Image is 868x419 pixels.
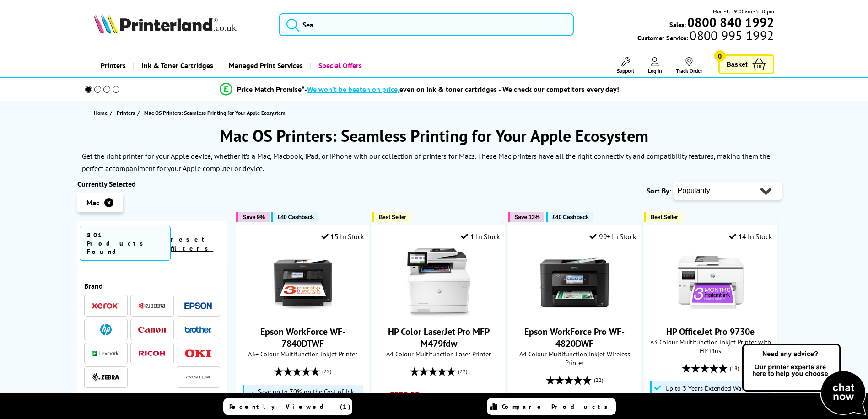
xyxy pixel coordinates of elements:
[138,348,166,359] a: Ricoh
[138,351,166,356] img: Ricoh
[279,13,574,36] input: Sea
[92,303,119,309] img: Xerox
[184,349,212,357] img: OKI
[84,281,221,290] span: Brand
[676,248,745,317] img: HP OfficeJet Pro 9730e
[665,385,760,392] span: Up to 3 Years Extended Warranty*
[644,212,683,222] button: Best Seller
[310,54,369,77] a: Special Offers
[647,186,671,195] span: Sort By:
[92,324,119,335] a: HP
[617,57,634,74] a: Support
[648,67,662,74] span: Log In
[117,108,137,118] a: Printers
[92,348,119,359] a: Lexmark
[269,309,337,318] a: Epson WorkForce WF-7840DTWF
[258,388,361,403] span: Save up to 70% on the Cost of Ink with Epson ReadyPrint Flex*
[184,324,212,335] a: Brother
[458,363,467,380] span: (22)
[117,108,135,118] span: Printers
[92,373,119,382] img: Zebra
[77,125,791,146] h1: Mac OS Printers: Seamless Printing for Your Apple Ecosystem
[676,57,702,74] a: Track Order
[713,7,774,16] span: Mon - Fri 9:00am - 5:30pm
[144,109,286,116] span: Mac OS Printers: Seamless Printing for Your Apple Ecosystem
[377,349,500,358] span: A4 Colour Multifunction Laser Printer
[540,309,609,318] a: Epson WorkForce Pro WF-4820DWF
[94,14,237,34] img: Printerland Logo
[269,248,337,317] img: Epson WorkForce WF-7840DTWF
[141,54,213,77] span: Ink & Toner Cartridges
[404,309,473,318] a: HP Color LaserJet Pro MFP M479fdw
[730,360,739,377] span: (18)
[666,326,755,338] a: HP OfficeJet Pro 9730e
[687,14,774,31] b: 0800 840 1992
[94,54,133,77] a: Printers
[650,214,678,220] span: Best Seller
[307,85,399,94] span: We won’t be beaten on price,
[714,50,726,62] span: 0
[389,389,419,401] span: £329.00
[236,212,269,222] button: Save 9%
[86,198,99,207] span: Mac
[524,326,625,349] a: Epson WorkForce Pro WF-4820DWF
[546,212,593,222] button: £40 Cashback
[718,54,774,74] a: Basket 0
[502,403,613,411] span: Compare Products
[92,351,119,356] img: Lexmark
[92,371,119,383] a: Zebra
[589,232,636,241] div: 99+ In Stock
[676,309,745,318] a: HP OfficeJet Pro 9730e
[184,302,212,309] img: Epson
[278,214,314,220] span: £40 Cashback
[133,54,220,77] a: Ink & Toner Cartridges
[184,372,212,383] img: Pantum
[649,338,772,355] span: A3 Colour Multifunction Inkjet Printer with HP Plus
[552,214,588,220] span: £40 Cashback
[243,214,264,220] span: Save 9%
[669,20,686,29] span: Sales:
[321,232,364,241] div: 15 In Stock
[508,212,544,222] button: Save 13%
[73,81,767,97] li: modal_Promise
[421,391,462,400] span: ex VAT @ 20%
[94,14,267,36] a: Printerland Logo
[388,326,490,349] a: HP Color LaserJet Pro MFP M479fdw
[686,18,774,27] a: 0800 840 1992
[220,54,310,77] a: Managed Print Services
[271,212,318,222] button: £40 Cashback
[378,214,406,220] span: Best Seller
[229,403,351,411] span: Recently Viewed (1)
[740,342,868,417] img: Open Live Chat window
[171,235,213,252] a: reset filters
[77,179,227,188] div: Currently Selected
[304,85,619,94] div: - even on ink & toner cartridges - We check our competitors every day!
[100,324,112,335] img: HP
[487,398,616,415] a: Compare Products
[514,214,539,220] span: Save 13%
[729,232,772,241] div: 14 In Stock
[322,363,331,380] span: (22)
[138,300,166,312] a: Kyocera
[94,108,110,118] a: Home
[372,212,411,222] button: Best Seller
[727,58,748,70] span: Basket
[184,348,212,359] a: OKI
[648,57,662,74] a: Log In
[540,248,609,317] img: Epson WorkForce Pro WF-4820DWF
[241,349,364,358] span: A3+ Colour Multifunction Inkjet Printer
[223,398,352,415] a: Recently Viewed (1)
[138,327,166,333] img: Canon
[594,371,603,389] span: (22)
[513,349,636,367] span: A4 Colour Multifunction Inkjet Wireless Printer
[80,226,171,261] span: 801 Products Found
[461,232,500,241] div: 1 In Stock
[138,302,166,309] img: Kyocera
[617,67,634,74] span: Support
[688,31,774,40] span: 0800 995 1992
[404,248,473,317] img: HP Color LaserJet Pro MFP M479fdw
[92,300,119,312] a: Xerox
[637,31,774,42] span: Customer Service:
[184,326,212,333] img: Brother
